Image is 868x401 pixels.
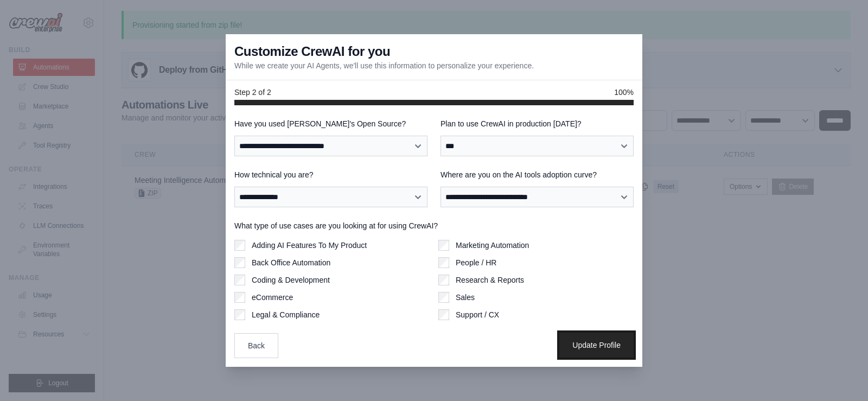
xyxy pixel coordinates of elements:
span: 100% [614,87,634,98]
label: Support / CX [456,309,499,320]
label: Coding & Development [252,275,330,285]
span: Step 2 of 2 [234,87,271,98]
label: Have you used [PERSON_NAME]'s Open Source? [234,118,427,129]
label: Sales [456,292,475,303]
label: What type of use cases are you looking at for using CrewAI? [234,220,634,231]
label: How technical you are? [234,169,427,180]
label: Back Office Automation [252,257,330,268]
label: Research & Reports [456,275,524,285]
label: Adding AI Features To My Product [252,240,367,251]
label: People / HR [456,257,496,268]
label: Legal & Compliance [252,309,320,320]
label: Where are you on the AI tools adoption curve? [441,169,634,180]
label: Marketing Automation [456,240,529,251]
h3: Customize CrewAI for you [234,43,390,60]
p: While we create your AI Agents, we'll use this information to personalize your experience. [234,60,534,71]
label: eCommerce [252,292,293,303]
button: Update Profile [559,333,634,358]
label: Plan to use CrewAI in production [DATE]? [441,118,634,129]
button: Back [234,333,278,358]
